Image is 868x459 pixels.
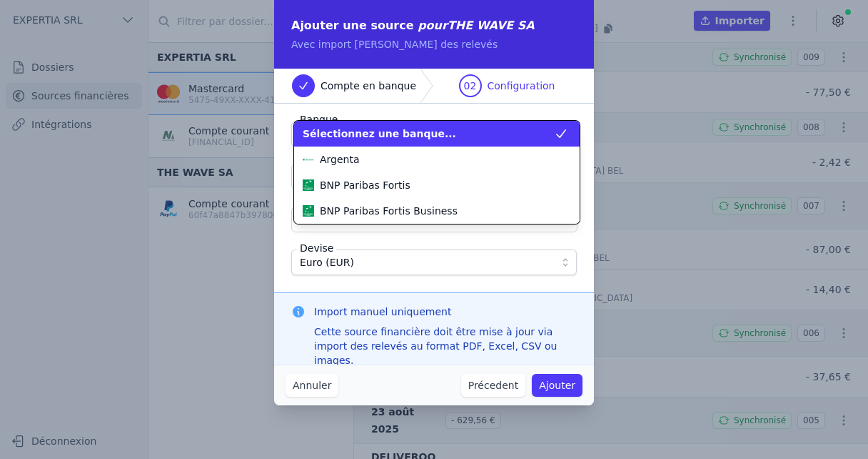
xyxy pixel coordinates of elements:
span: BNP Paribas Fortis [320,178,410,192]
span: Sélectionnez une banque... [303,127,456,141]
img: BNP_BE_BUSINESS_GEBABEBB.png [303,205,314,217]
span: BNP Paribas Fortis Business [320,204,458,218]
span: Argenta [320,152,360,167]
img: ARGENTA_ARSPBE22.png [303,154,314,165]
img: BNP_BE_BUSINESS_GEBABEBB.png [303,179,314,191]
